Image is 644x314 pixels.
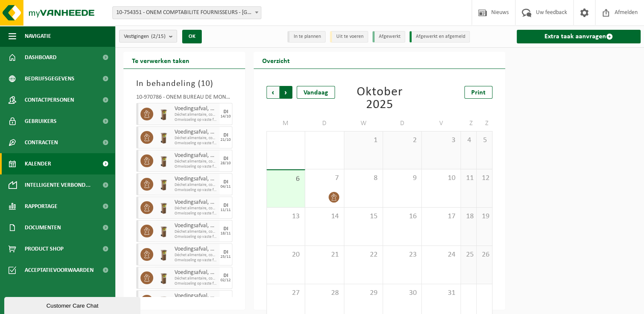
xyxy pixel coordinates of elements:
[220,138,231,142] div: 21/10
[387,288,417,298] span: 30
[220,114,231,119] div: 14/10
[220,185,231,189] div: 04/11
[465,250,472,260] span: 25
[266,86,279,99] span: Vorige
[309,212,339,221] span: 14
[175,246,218,253] span: Voedingsafval, bevat producten van dierlijke oorsprong, onverpakt, categorie 3
[471,89,486,96] span: Print
[175,199,218,206] span: Voedingsafval, bevat producten van dierlijke oorsprong, onverpakt, categorie 3
[481,250,488,260] span: 26
[136,94,232,103] div: 10-970786 - ONEM BUREAU DE MONS - [GEOGRAPHIC_DATA]
[157,178,170,191] img: WB-0140-HPE-BN-01
[119,30,177,43] button: Vestigingen(2/15)
[25,238,63,260] span: Product Shop
[175,129,218,136] span: Voedingsafval, bevat producten van dierlijke oorsprong, onverpakt, categorie 3
[349,174,378,183] span: 8
[175,276,218,281] span: Déchet alimentaire, contenant des produits d'origine animale
[481,136,488,145] span: 5
[25,153,51,174] span: Kalender
[157,225,170,237] img: WB-0140-HPE-BN-01
[309,250,339,260] span: 21
[175,188,218,193] span: Omwisseling op vaste frequentie (incl. verwerking)
[220,255,231,259] div: 25/11
[175,136,218,141] span: Déchet alimentaire, contenant des produits d'origine animale
[426,212,456,221] span: 17
[223,156,228,161] div: DI
[266,116,305,131] td: M
[481,174,488,183] span: 12
[182,30,202,43] button: OK
[349,250,378,260] span: 22
[175,293,218,300] span: Voedingsafval, bevat producten van dierlijke oorsprong, onverpakt, categorie 3
[220,208,231,212] div: 11/11
[223,297,228,302] div: DI
[175,183,218,188] span: Déchet alimentaire, contenant des produits d'origine animale
[175,159,218,164] span: Déchet alimentaire, contenant des produits d'origine animale
[349,288,378,298] span: 29
[220,278,231,283] div: 02/12
[477,116,492,131] td: Z
[175,281,218,286] span: Omwisseling op vaste frequentie (incl. verwerking)
[426,250,456,260] span: 24
[305,116,344,131] td: D
[223,250,228,255] div: DI
[426,174,456,183] span: 10
[175,206,218,211] span: Déchet alimentaire, contenant des produits d'origine animale
[25,26,51,47] span: Navigatie
[25,68,74,89] span: Bedrijfsgegevens
[175,152,218,159] span: Voedingsafval, bevat producten van dierlijke oorsprong, onverpakt, categorie 3
[25,111,57,132] span: Gebruikers
[157,295,170,308] img: WB-0140-HPE-BN-01
[372,31,405,43] li: Afgewerkt
[387,212,417,221] span: 16
[223,180,228,185] div: DI
[175,176,218,183] span: Voedingsafval, bevat producten van dierlijke oorsprong, onverpakt, categorie 3
[387,174,417,183] span: 9
[175,141,218,146] span: Omwisseling op vaste frequentie (incl. verwerking)
[136,77,232,90] h3: In behandeling ( )
[175,258,218,263] span: Omwisseling op vaste frequentie (incl. verwerking)
[157,154,170,167] img: WB-0140-HPE-BN-01
[409,31,470,43] li: Afgewerkt en afgemeld
[151,34,166,39] count: (2/15)
[461,116,477,131] td: Z
[309,288,339,298] span: 28
[157,201,170,214] img: WB-0140-HPE-BN-01
[223,203,228,208] div: DI
[426,288,456,298] span: 31
[223,133,228,138] div: DI
[426,136,456,145] span: 3
[223,109,228,114] div: DI
[220,231,231,236] div: 18/11
[25,196,57,217] span: Rapportage
[175,234,218,240] span: Omwisseling op vaste frequentie (incl. verwerking)
[112,6,261,19] span: 10-754351 - ONEM COMPTABILITE FOURNISSEURS - BRUXELLES
[481,212,488,221] span: 19
[344,116,383,131] td: W
[297,86,335,99] div: Vandaag
[175,223,218,229] span: Voedingsafval, bevat producten van dierlijke oorsprong, onverpakt, categorie 3
[175,164,218,169] span: Omwisseling op vaste frequentie (incl. verwerking)
[25,217,61,238] span: Documenten
[465,174,472,183] span: 11
[25,174,91,196] span: Intelligente verbond...
[175,117,218,123] span: Omwisseling op vaste frequentie (incl. verwerking)
[201,80,210,88] span: 10
[223,226,228,231] div: DI
[271,250,301,260] span: 20
[157,108,170,120] img: WB-0140-HPE-BN-01
[4,295,142,314] iframe: chat widget
[349,136,378,145] span: 1
[254,52,298,69] h2: Overzicht
[422,116,461,131] td: V
[349,212,378,221] span: 15
[517,30,641,43] a: Extra taak aanvragen
[124,30,166,43] span: Vestigingen
[123,52,198,69] h2: Te verwerken taken
[280,86,292,99] span: Volgende
[309,174,339,183] span: 7
[223,273,228,278] div: DI
[220,161,231,166] div: 28/10
[175,106,218,112] span: Voedingsafval, bevat producten van dierlijke oorsprong, onverpakt, categorie 3
[464,86,492,99] a: Print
